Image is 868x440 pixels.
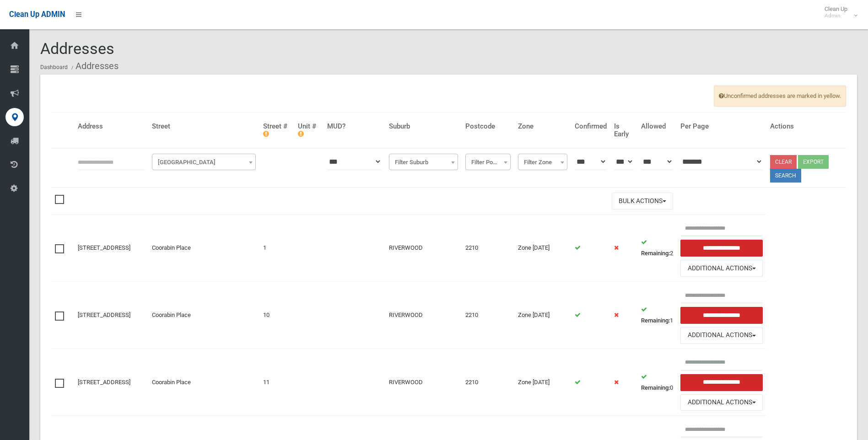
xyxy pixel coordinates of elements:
button: Export [798,155,829,169]
td: Coorabin Place [148,282,259,349]
span: Filter Zone [518,154,567,170]
a: [STREET_ADDRESS] [78,379,130,386]
button: Bulk Actions [612,193,673,209]
h4: Street # [263,123,291,138]
strong: Remaining: [641,384,670,391]
span: Filter Street [152,154,256,170]
span: Filter Postcode [468,156,508,169]
a: Dashboard [40,64,68,70]
h4: Per Page [680,123,763,130]
h4: Is Early [614,123,634,138]
td: Zone [DATE] [514,282,571,349]
h4: Confirmed [575,123,607,130]
span: Unconfirmed addresses are marked in yellow. [714,86,846,107]
td: Zone [DATE] [514,215,571,282]
td: 2 [637,215,677,282]
td: 11 [259,349,295,416]
span: Addresses [40,39,114,58]
a: [STREET_ADDRESS] [78,244,130,251]
td: 2210 [462,215,514,282]
span: Filter Postcode [465,154,511,170]
h4: Zone [518,123,567,130]
h4: Actions [770,123,842,130]
button: Additional Actions [680,394,763,411]
td: RIVERWOOD [385,282,462,349]
h4: MUD? [327,123,382,130]
td: Zone [DATE] [514,349,571,416]
small: Admin [825,12,847,19]
td: 1 [259,215,295,282]
span: Filter Suburb [391,156,456,169]
span: Filter Suburb [389,154,458,170]
td: RIVERWOOD [385,349,462,416]
h4: Unit # [298,123,320,138]
a: Clear [770,155,797,169]
button: Search [770,169,801,182]
button: Additional Actions [680,260,763,277]
li: Addresses [69,58,119,75]
td: 1 [637,282,677,349]
h4: Suburb [389,123,458,130]
td: 2210 [462,349,514,416]
td: RIVERWOOD [385,215,462,282]
h4: Postcode [465,123,511,130]
span: Filter Street [154,156,253,169]
span: Clean Up [820,5,857,19]
td: Coorabin Place [148,349,259,416]
td: 2210 [462,282,514,349]
h4: Address [78,123,145,130]
strong: Remaining: [641,250,670,257]
strong: Remaining: [641,317,670,324]
h4: Allowed [641,123,673,130]
span: Clean Up ADMIN [9,10,65,19]
h4: Street [152,123,256,130]
span: Filter Zone [520,156,565,169]
td: 10 [259,282,295,349]
td: Coorabin Place [148,215,259,282]
button: Additional Actions [680,327,763,344]
a: [STREET_ADDRESS] [78,311,130,318]
td: 0 [637,349,677,416]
